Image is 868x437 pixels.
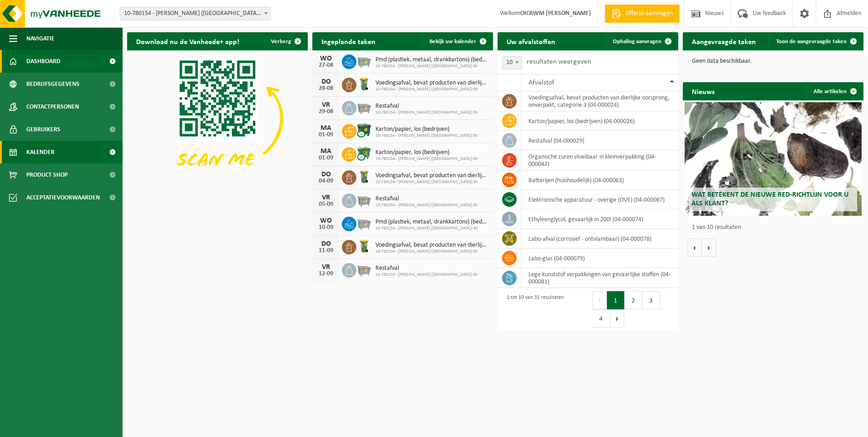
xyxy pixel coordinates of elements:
img: WB-0140-HPE-GN-50 [356,238,372,254]
span: Karton/papier, los (bedrijven) [375,149,478,156]
span: Product Shop [26,164,68,186]
span: Toon de aangevraagde taken [776,39,847,45]
img: WB-2500-GAL-GY-01 [356,262,372,277]
span: 10-780154 - [PERSON_NAME] ([GEOGRAPHIC_DATA]) BV [375,272,478,278]
span: Voedingsafval, bevat producten van dierlijke oorsprong, onverpakt, categorie 3 [375,172,488,179]
span: 10-780154 - ROYAL SANDERS (BELGIUM) BV - IEPER [120,7,271,20]
button: 4 [592,309,610,328]
div: DO [317,171,335,178]
h2: Nieuws [683,82,724,100]
h2: Ingeplande taken [312,32,385,50]
span: Pmd (plastiek, metaal, drankkartons) (bedrijven) [375,218,488,226]
span: Navigatie [26,27,54,50]
img: WB-0140-HPE-GN-50 [356,169,372,184]
div: VR [317,263,335,271]
div: 04-09 [317,178,335,184]
span: Afvalstof [528,79,554,86]
td: ethyleenglycol, gevaarlijk in 200l (04-000074) [522,209,678,229]
span: Verberg [271,39,291,45]
span: Bedrijfsgegevens [26,73,79,95]
div: MA [317,124,335,132]
a: Wat betekent de nieuwe RED-richtlijn voor u als klant? [685,102,862,216]
span: Offerte aanvragen [623,9,675,18]
a: Ophaling aanvragen [606,32,677,50]
span: 10-780154 - [PERSON_NAME] ([GEOGRAPHIC_DATA]) BV [375,87,488,92]
span: 10 [503,56,522,69]
td: labo-glas (04-000079) [522,248,678,268]
td: labo-afval (corrosief - ontvlambaar) (04-000078) [522,229,678,248]
button: Volgende [702,238,716,257]
span: 10-780154 - [PERSON_NAME] ([GEOGRAPHIC_DATA]) BV [375,203,478,208]
span: Restafval [375,103,478,110]
div: 1 tot 10 van 31 resultaten [502,290,564,328]
button: Previous [592,291,607,309]
span: 10-780154 - [PERSON_NAME] ([GEOGRAPHIC_DATA]) BV [375,110,478,115]
span: Voedingsafval, bevat producten van dierlijke oorsprong, onverpakt, categorie 3 [375,242,488,249]
h2: Uw afvalstoffen [498,32,564,50]
td: organische zuren vloeibaar in kleinverpakking (04-000042) [522,150,678,170]
button: Next [610,309,624,328]
button: 3 [642,291,660,309]
div: WO [317,55,335,62]
span: 10-780154 - ROYAL SANDERS (BELGIUM) BV - IEPER [120,7,271,20]
h2: Download nu de Vanheede+ app! [127,32,248,50]
p: Geen data beschikbaar. [692,58,854,65]
p: 1 van 10 resultaten [692,224,859,231]
span: Ophaling aanvragen [613,39,661,45]
span: Gebruikers [26,118,60,141]
button: Verberg [264,32,307,50]
div: 05-09 [317,201,335,208]
label: resultaten weergeven [527,58,591,65]
button: Vorige [687,238,702,257]
td: lege kunststof verpakkingen van gevaarlijke stoffen (04-000081) [522,268,678,288]
img: Download de VHEPlus App [127,50,308,186]
div: 28-08 [317,85,335,92]
img: WB-2500-GAL-GY-01 [356,215,372,231]
div: VR [317,194,335,201]
div: 01-09 [317,155,335,161]
span: 10-780154 - [PERSON_NAME] ([GEOGRAPHIC_DATA]) BV [375,179,488,185]
div: 29-08 [317,109,335,115]
h2: Aangevraagde taken [683,32,765,50]
td: karton/papier, los (bedrijven) (04-000026) [522,111,678,131]
span: 10-780154 - [PERSON_NAME] ([GEOGRAPHIC_DATA]) BV [375,156,478,162]
span: 10 [502,56,522,70]
td: elektronische apparatuur - overige (OVE) (04-000067) [522,190,678,209]
td: batterijen (huishoudelijk) (04-000063) [522,170,678,190]
div: DO [317,240,335,248]
div: MA [317,148,335,155]
span: Dashboard [26,50,60,73]
span: Karton/papier, los (bedrijven) [375,126,478,133]
div: DO [317,78,335,85]
span: 10-780154 - [PERSON_NAME] ([GEOGRAPHIC_DATA]) BV [375,249,488,254]
a: Alle artikelen [806,82,863,100]
td: voedingsafval, bevat producten van dierlijke oorsprong, onverpakt, categorie 3 (04-000024) [522,91,678,111]
img: WB-0140-HPE-GN-50 [356,76,372,92]
span: Voedingsafval, bevat producten van dierlijke oorsprong, onverpakt, categorie 3 [375,79,488,87]
img: WB-0770-CU [356,146,372,161]
span: 10-780154 - [PERSON_NAME] ([GEOGRAPHIC_DATA]) BV [375,133,478,139]
button: 1 [607,291,625,309]
div: 12-09 [317,271,335,277]
div: VR [317,101,335,109]
span: Kalender [26,141,54,164]
span: Pmd (plastiek, metaal, drankkartons) (bedrijven) [375,56,488,64]
span: Restafval [375,265,478,272]
span: 10-780154 - [PERSON_NAME] ([GEOGRAPHIC_DATA]) BV [375,226,488,231]
span: Acceptatievoorwaarden [26,186,100,209]
img: WB-2500-GAL-GY-01 [356,53,372,69]
div: 10-09 [317,224,335,231]
img: WB-1100-CU [356,123,372,138]
strong: OICRWM [PERSON_NAME] [520,10,591,17]
span: Wat betekent de nieuwe RED-richtlijn voor u als klant? [691,191,848,207]
span: Contactpersonen [26,95,79,118]
img: WB-2500-GAL-GY-01 [356,99,372,115]
a: Bekijk uw kalender [422,32,492,50]
a: Toon de aangevraagde taken [769,32,863,50]
button: 2 [625,291,642,309]
img: WB-2500-GAL-GY-01 [356,192,372,208]
td: restafval (04-000029) [522,131,678,150]
span: 10-780154 - [PERSON_NAME] ([GEOGRAPHIC_DATA]) BV [375,64,488,69]
div: 27-08 [317,62,335,69]
span: Restafval [375,195,478,203]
